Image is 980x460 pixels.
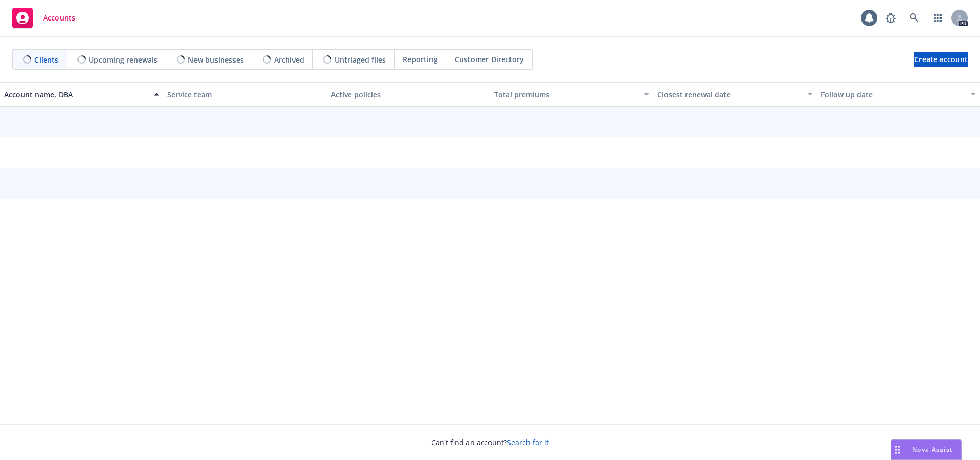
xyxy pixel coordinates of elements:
[167,89,322,100] div: Service team
[653,82,816,107] button: Closest renewal date
[89,54,158,65] span: Upcoming renewals
[188,54,244,65] span: New businesses
[657,89,801,100] div: Closest renewal date
[880,8,901,28] a: Report a Bug
[331,89,486,100] div: Active policies
[455,54,524,65] span: Customer Directory
[891,439,962,460] button: Nova Assist
[904,8,925,28] a: Search
[327,82,490,107] button: Active policies
[914,50,968,69] span: Create account
[274,54,304,65] span: Archived
[891,440,904,459] div: Drag to move
[821,89,965,100] div: Follow up date
[431,437,549,448] span: Can't find an account?
[912,445,953,454] span: Nova Assist
[163,82,326,107] button: Service team
[403,54,438,65] span: Reporting
[8,4,80,32] a: Accounts
[4,89,148,100] div: Account name, DBA
[335,54,386,65] span: Untriaged files
[817,82,980,107] button: Follow up date
[914,52,968,67] a: Create account
[928,8,948,28] a: Switch app
[494,89,638,100] div: Total premiums
[34,54,58,65] span: Clients
[490,82,653,107] button: Total premiums
[507,437,549,447] a: Search for it
[43,14,75,22] span: Accounts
